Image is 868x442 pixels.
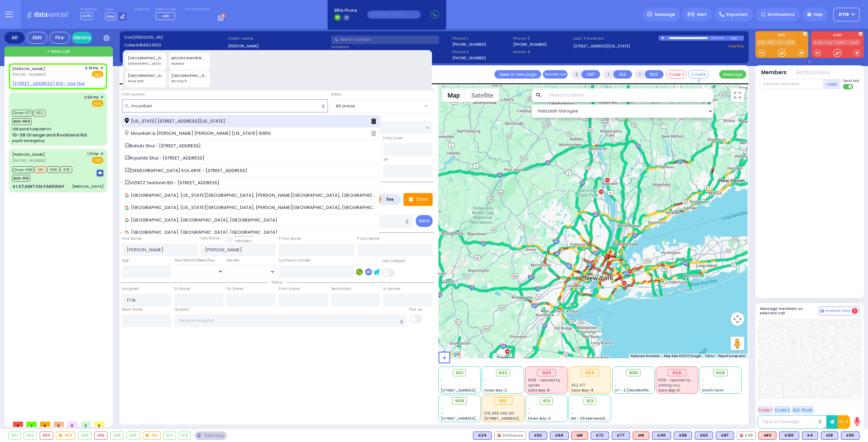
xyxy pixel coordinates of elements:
[125,229,280,236] span: [GEOGRAPHIC_DATA], [GEOGRAPHIC_DATA], [GEOGRAPHIC_DATA]
[124,35,225,40] label: Cad:
[279,286,299,292] label: From Scene
[72,32,92,44] a: History
[105,7,127,12] label: Lines
[494,432,526,440] div: Firehouse
[195,432,226,440] div: See map
[12,152,45,157] a: [PERSON_NAME]
[331,100,423,112] span: All areas
[629,370,638,376] span: 905
[528,411,530,416] span: -
[774,406,791,414] button: Code 2
[761,69,787,77] button: Members
[334,7,357,14] span: BRIA Phone
[441,383,443,388] span: -
[72,184,103,189] div: [MEDICAL_DATA]
[12,72,46,77] span: [PHONE_NUMBER]
[513,49,571,55] span: Phone 4
[174,314,407,327] input: Search hospital
[571,432,588,440] div: M8
[615,378,617,383] span: -
[837,415,850,429] button: 10-4
[416,215,433,227] button: Send
[94,422,104,427] span: 0
[47,166,59,173] span: K88
[821,432,838,440] div: BLS
[357,236,379,241] label: P Last Name
[455,398,464,404] span: 909
[174,286,190,292] label: En Route
[571,383,585,388] span: K52, K77
[821,310,824,313] img: comment-alt.png
[819,307,860,315] button: Internal Chat 1
[78,432,91,439] div: 905
[768,12,795,18] span: Notifications
[766,40,776,45] a: K50
[156,7,177,12] label: Medic on call
[122,307,142,312] label: Back Home
[381,195,400,204] label: Fire
[550,432,569,440] div: K64
[95,432,107,439] div: 906
[573,36,659,41] label: Last 3 location
[591,432,609,440] div: K72
[174,307,189,312] label: Hospital
[716,370,725,376] span: 908
[580,369,599,377] div: 904
[843,78,860,83] span: Send text
[228,36,329,41] label: Caller name
[441,406,443,411] span: -
[171,55,208,61] div: MOUNTAINVIEW DR
[695,432,713,440] div: K53
[12,166,34,173] span: Driver-K49
[497,434,501,437] img: red-radio-icon.svg
[9,432,21,439] div: 901
[440,350,462,358] a: Open this area in Google Maps (opens a new window)
[571,406,573,411] span: -
[615,388,665,393] span: AT - 2 [GEOGRAPHIC_DATA]
[367,10,421,19] input: (000)000-00000
[613,70,632,79] button: ALS
[441,411,443,416] span: -
[111,432,123,439] div: 908
[452,42,486,47] label: [PHONE_NUMBER]
[100,94,103,100] span: ✕
[573,43,630,49] a: [STREET_ADDRESS][US_STATE]
[122,112,149,118] label: Location Name
[125,143,203,149] span: Bahutz Shul - [STREET_ADDRESS]
[802,432,818,440] div: BLS
[731,337,744,350] button: Drag Pegman onto the map to open Street View
[834,40,846,45] a: CAR3
[537,369,556,377] div: 903
[127,432,140,439] div: 909
[839,12,849,18] span: KY15
[122,286,139,292] label: Assigned
[336,103,355,109] span: All areas
[185,7,210,12] label: Fire units on call
[226,258,239,263] label: Gender
[125,218,129,222] img: google_icon.svg
[633,432,649,440] div: M9
[825,309,850,313] span: Internal Chat
[633,432,649,440] div: ALS
[12,132,87,139] div: 10-28 Orange and Rockland Rd
[760,79,823,89] input: Search member
[731,88,744,102] button: Toggle fullscreen view
[12,158,46,163] span: [PHONE_NUMBER]
[740,434,743,437] img: red-radio-icon.svg
[125,130,273,137] span: Mountain & [PERSON_NAME] [PERSON_NAME] [US_STATE] 10950
[54,422,64,427] span: 0
[133,35,163,40] span: [08212025_65]
[758,432,776,440] div: ALS
[382,258,406,264] label: Use Callback
[852,308,858,314] span: 1
[179,432,191,439] div: 913
[85,66,98,71] span: 5:19 PM
[655,11,675,18] span: Message
[543,70,568,79] button: Transfer call
[776,40,784,45] a: K4
[674,432,692,440] div: BLS
[84,95,98,100] span: 2:56 PM
[81,422,91,427] span: 2
[279,258,311,263] label: Call back number
[528,406,530,411] span: -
